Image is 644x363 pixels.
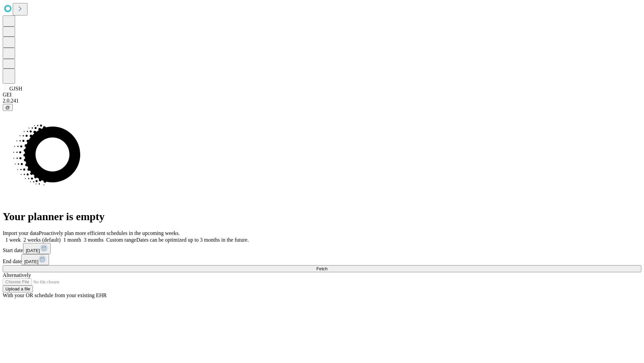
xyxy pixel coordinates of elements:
button: [DATE] [23,243,51,254]
span: Custom range [106,237,136,243]
span: With your OR schedule from your existing EHR [3,292,107,298]
button: [DATE] [21,254,49,265]
span: Import your data [3,230,39,236]
div: 2.0.241 [3,98,641,104]
span: [DATE] [26,248,40,253]
div: GEI [3,92,641,98]
span: Alternatively [3,272,31,278]
button: Upload a file [3,285,33,292]
span: Proactively plan more efficient schedules in the upcoming weeks. [39,230,180,236]
span: 3 months [84,237,104,243]
span: Dates can be optimized up to 3 months in the future. [136,237,249,243]
h1: Your planner is empty [3,210,641,223]
button: @ [3,104,13,111]
span: GJSH [9,86,22,91]
span: 1 week [5,237,21,243]
div: End date [3,254,641,265]
span: Fetch [316,266,327,271]
button: Fetch [3,265,641,272]
span: 2 weeks (default) [23,237,61,243]
span: [DATE] [24,259,38,264]
span: 1 month [63,237,81,243]
div: Start date [3,243,641,254]
span: @ [5,105,10,110]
